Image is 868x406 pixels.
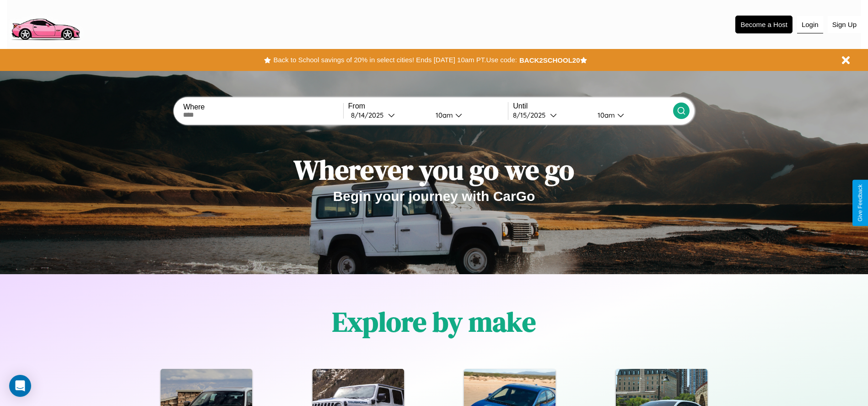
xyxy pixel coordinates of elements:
b: BACK2SCHOOL20 [519,56,580,64]
label: From [348,102,508,110]
label: Where [183,103,343,111]
div: Open Intercom Messenger [9,375,31,397]
button: Sign Up [828,16,861,33]
h1: Explore by make [332,303,536,341]
div: 8 / 14 / 2025 [351,111,388,119]
button: 8/14/2025 [348,110,428,120]
button: Login [797,16,823,33]
button: 10am [590,110,673,120]
button: Back to School savings of 20% in select cities! Ends [DATE] 10am PT.Use code: [271,54,519,66]
button: 10am [428,110,508,120]
div: 8 / 15 / 2025 [513,111,550,119]
div: 10am [431,111,455,119]
button: Become a Host [735,16,793,33]
div: Give Feedback [857,184,863,222]
label: Until [513,102,673,110]
div: 10am [593,111,617,119]
img: logo [7,5,84,43]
